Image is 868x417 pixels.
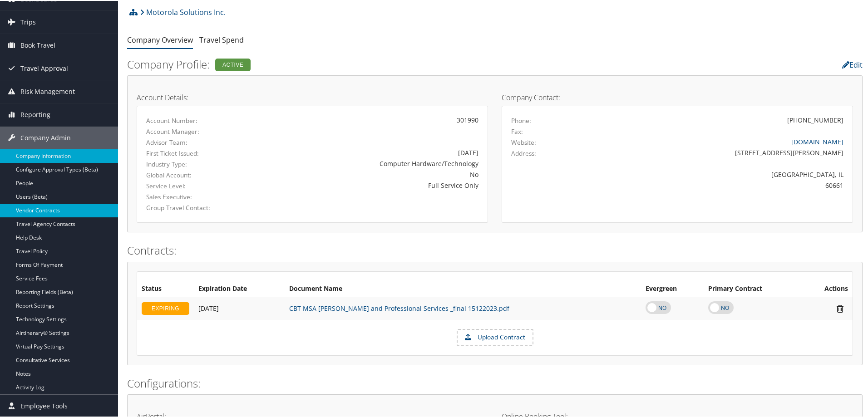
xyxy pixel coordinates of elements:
div: 301990 [261,114,478,124]
a: CBT MSA [PERSON_NAME] and Professional Services _final 15122023.pdf [289,303,509,312]
label: Account Manager: [146,126,248,135]
div: Full Service Only [261,180,478,189]
div: [GEOGRAPHIC_DATA], IL [598,169,844,178]
div: Computer Hardware/Technology [261,158,478,167]
h4: Account Details: [137,93,488,100]
label: Sales Executive: [146,191,248,201]
label: First Ticket Issued: [146,148,248,157]
div: Add/Edit Date [198,304,280,312]
label: Global Account: [146,170,248,179]
h2: Contracts: [127,242,863,257]
label: Industry Type: [146,159,248,168]
a: Company Overview [127,34,193,44]
th: Document Name [285,280,641,296]
label: Fax: [511,126,523,135]
th: Status [137,280,194,296]
a: Motorola Solutions Inc. [140,2,226,20]
div: [DATE] [261,147,478,157]
th: Evergreen [641,280,704,296]
div: No [261,169,478,178]
th: Primary Contract [704,280,802,296]
label: Phone: [511,115,531,124]
div: [PHONE_NUMBER] [787,114,843,124]
label: Group Travel Contact: [146,202,248,211]
span: Travel Approval [20,56,68,79]
div: 60661 [598,180,844,189]
span: Reporting [20,103,50,125]
h2: Company Profile: [127,56,613,71]
span: Employee Tools [20,394,68,417]
label: Account Number: [146,115,248,124]
span: Book Travel [20,33,55,56]
label: Upload Contract [458,329,533,344]
label: Service Level: [146,181,248,190]
label: Advisor Team: [146,137,248,146]
span: [DATE] [198,303,219,312]
th: Expiration Date [194,280,285,296]
span: Risk Management [20,79,75,102]
a: [DOMAIN_NAME] [791,137,843,145]
div: EXPIRING [142,301,189,314]
label: Address: [511,148,536,157]
th: Actions [802,280,853,296]
h2: Configurations: [127,375,863,390]
a: Travel Spend [199,34,244,44]
div: [STREET_ADDRESS][PERSON_NAME] [598,147,844,157]
label: Website: [511,137,536,146]
a: Edit [842,59,863,69]
span: Trips [20,10,36,33]
span: Company Admin [20,126,71,148]
div: Active [215,58,251,70]
h4: Company Contact: [502,93,853,100]
i: Remove Contract [832,303,848,313]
